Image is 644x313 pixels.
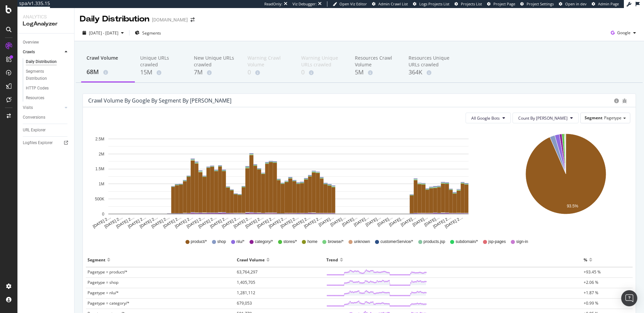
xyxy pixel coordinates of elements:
[89,30,118,36] span: [DATE] - [DATE]
[23,114,69,121] a: Conversions
[88,97,231,104] div: Crawl Volume by google by Segment by [PERSON_NAME]
[88,300,129,306] span: Pagetype = category/*
[328,239,343,245] span: browse/*
[502,129,629,229] div: A chart.
[567,204,578,208] text: 93.5%
[355,55,398,68] div: Resources Crawl Volume
[23,127,46,134] div: URL Explorer
[339,1,367,6] span: Open Viz Editor
[454,1,482,7] a: Projects List
[99,152,104,156] text: 2M
[409,55,451,68] div: Resources Unique URLs crawled
[142,30,161,36] span: Segments
[372,1,408,7] a: Admin Crawl List
[237,254,265,265] div: Crawl Volume
[520,1,554,7] a: Project Settings
[140,68,183,77] div: 15M
[565,1,587,6] span: Open in dev
[88,290,119,296] span: Pagetype = nlu/*
[604,115,622,121] span: Pagetype
[487,1,515,7] a: Project Page
[301,68,344,77] div: 0
[23,104,33,111] div: Visits
[80,27,126,38] button: [DATE] - [DATE]
[255,239,273,245] span: category/*
[237,269,258,275] span: 63,764,297
[95,137,104,141] text: 2.5M
[283,239,297,245] span: stores/*
[23,39,69,46] a: Overview
[488,239,506,245] span: jsp-pages
[194,55,237,68] div: New Unique URLs crawled
[26,85,49,92] div: HTTP Codes
[26,85,69,92] a: HTTP Codes
[23,39,39,46] div: Overview
[140,55,183,68] div: Unique URLs crawled
[236,239,245,245] span: nlu/*
[237,279,255,285] span: 1,405,705
[23,20,69,28] div: LogAnalyzer
[87,55,129,67] div: Crawl Volume
[608,27,639,38] button: Google
[409,68,451,77] div: 364K
[102,212,104,216] text: 0
[584,269,601,275] span: +93.45 %
[326,254,338,265] div: Trend
[527,1,554,6] span: Project Settings
[23,139,69,146] a: Logfiles Explorer
[26,58,57,65] div: Daily Distribution
[292,1,317,7] div: Viz Debugger:
[88,269,127,275] span: Pagetype = product/*
[191,239,207,245] span: product/*
[23,114,45,121] div: Conversions
[88,129,488,229] svg: A chart.
[333,1,367,7] a: Open Viz Editor
[191,17,195,22] div: arrow-right-arrow-left
[194,68,237,77] div: 7M
[355,68,398,77] div: 5M
[559,1,587,7] a: Open in dev
[87,68,129,76] div: 68M
[466,113,511,123] button: All Google Bots
[88,254,105,265] div: Segment
[23,49,63,56] a: Crawls
[26,95,69,102] a: Resources
[419,1,449,6] span: Logs Projects List
[23,13,69,20] div: Analytics
[307,239,317,245] span: home
[518,115,568,121] span: Count By Day
[493,1,515,6] span: Project Page
[614,99,619,103] div: circle-info
[380,239,413,245] span: customerService/*
[378,1,408,6] span: Admin Crawl List
[23,104,63,111] a: Visits
[95,197,104,201] text: 500K
[248,68,290,77] div: 0
[23,49,35,56] div: Crawls
[513,113,579,123] button: Count By [PERSON_NAME]
[237,300,252,306] span: 679,053
[23,127,69,134] a: URL Explorer
[23,139,53,146] div: Logfiles Explorer
[471,115,500,121] span: All Google Bots
[622,99,627,103] div: bug
[237,290,255,296] span: 1,281,112
[26,58,69,65] a: Daily Distribution
[584,279,598,285] span: +2.06 %
[80,13,149,25] div: Daily Distribution
[152,16,188,23] div: [DOMAIN_NAME]
[413,1,449,7] a: Logs Projects List
[585,115,602,121] span: Segment
[584,290,598,296] span: +1.87 %
[461,1,482,6] span: Projects List
[455,239,478,245] span: subdomain/*
[592,1,619,7] a: Admin Page
[424,239,445,245] span: products.jsp
[584,254,587,265] div: %
[354,239,370,245] span: unknown
[132,27,164,38] button: Segments
[584,300,598,306] span: +0.99 %
[95,167,104,172] text: 1.5M
[88,279,118,285] span: Pagetype = shop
